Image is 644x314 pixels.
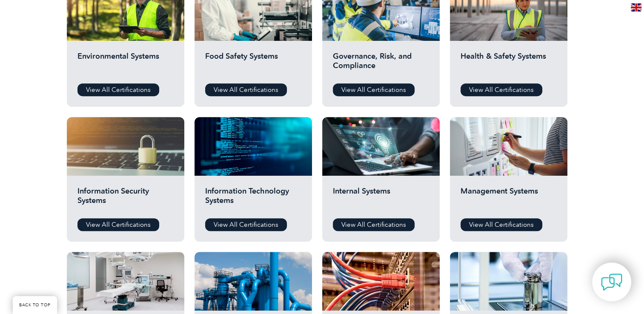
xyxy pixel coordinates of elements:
h2: Governance, Risk, and Compliance [333,51,429,77]
a: View All Certifications [77,83,159,96]
h2: Environmental Systems [77,51,174,77]
a: BACK TO TOP [13,296,57,314]
h2: Management Systems [461,186,557,212]
img: en [631,3,641,11]
a: View All Certifications [77,218,159,231]
a: View All Certifications [461,83,542,96]
a: View All Certifications [333,83,415,96]
h2: Information Security Systems [77,186,174,212]
a: View All Certifications [333,218,415,231]
h2: Health & Safety Systems [461,51,557,77]
a: View All Certifications [205,218,287,231]
h2: Food Safety Systems [205,51,301,77]
h2: Internal Systems [333,186,429,212]
img: contact-chat.png [601,271,622,293]
a: View All Certifications [205,83,287,96]
h2: Information Technology Systems [205,186,301,212]
a: View All Certifications [461,218,542,231]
